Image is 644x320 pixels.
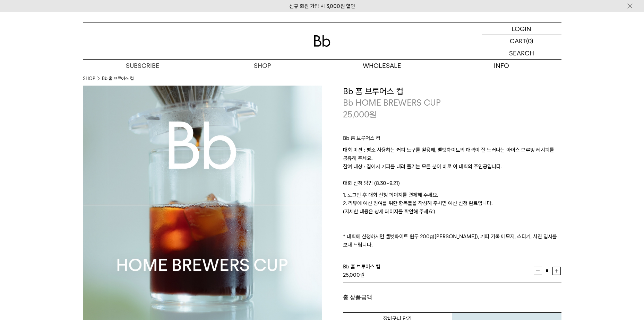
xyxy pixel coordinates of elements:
button: 증가 [552,267,561,275]
img: 로고 [314,35,330,47]
li: Bb 홈 브루어스 컵 [102,75,134,82]
a: 신규 회원 가입 시 3,000원 할인 [289,3,355,9]
a: SHOP [203,60,322,72]
span: Bb 홈 브루어스 컵 [343,264,380,270]
p: 대회 미션 : 평소 사용하는 커피 도구를 활용해, 벨벳화이트의 매력이 잘 드러나는 아이스 브루잉 레시피를 공유해 주세요. 참여 대상 : 집에서 커피를 내려 즐기는 모든 분이 ... [343,146,561,179]
dt: 총 상품금액 [343,293,452,302]
p: INFO [442,60,561,72]
button: 감소 [534,267,542,275]
p: LOGIN [512,23,531,35]
a: SHOP [83,75,95,82]
h3: Bb 홈 브루어스 컵 [343,86,561,97]
a: CART (0) [482,35,561,47]
span: 원 [369,109,377,119]
a: LOGIN [482,23,561,35]
p: (0) [526,35,533,47]
strong: 25,000 [343,272,360,278]
p: 25,000 [343,109,377,121]
p: Bb 홈 브루어스 컵 [343,134,561,146]
p: WHOLESALE [322,60,442,72]
div: 원 [343,271,534,279]
p: 대회 신청 방법 (8.30~9.21) [343,179,561,191]
p: Bb HOME BREWERS CUP [343,97,561,109]
p: CART [510,35,526,47]
a: SUBSCRIBE [83,60,203,72]
p: SEARCH [509,47,534,59]
p: 1. 로그인 후 대회 신청 페이지를 결제해 주세요. 2. 리뷰에 예선 참여를 위한 항목들을 작성해 주시면 예선 신청 완료입니다. (자세한 내용은 상세 페이지를 확인해 주세요.... [343,191,561,249]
